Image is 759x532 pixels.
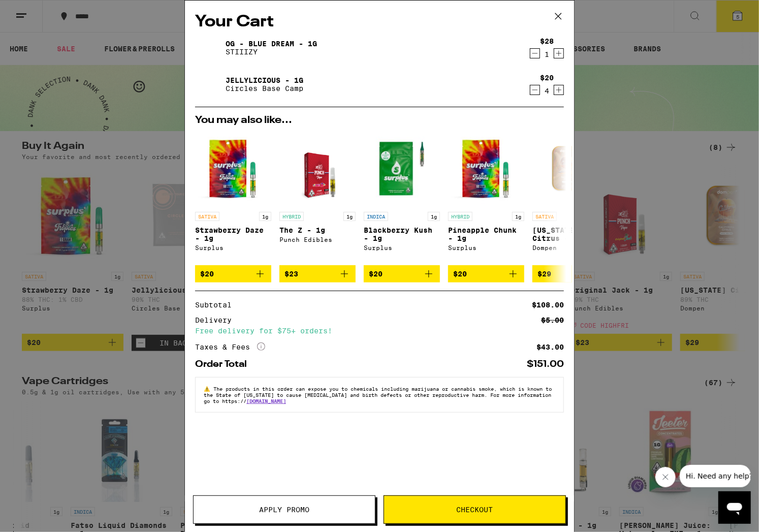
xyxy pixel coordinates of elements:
[246,398,286,404] a: [DOMAIN_NAME]
[448,226,524,242] p: Pineapple Chunk - 1g
[527,360,564,369] div: $151.00
[537,270,551,278] span: $29
[195,301,239,308] div: Subtotal
[680,465,751,487] iframe: Message from company
[195,265,271,283] button: Add to bag
[193,495,375,524] button: Apply Promo
[195,131,271,265] a: Open page for Strawberry Daze - 1g from Surplus
[204,386,213,392] span: ⚠️
[364,212,388,221] p: INDICA
[512,212,524,221] p: 1g
[364,244,440,251] div: Surplus
[195,226,271,242] p: Strawberry Daze - 1g
[457,506,493,513] span: Checkout
[453,270,467,278] span: $20
[384,495,566,524] button: Checkout
[532,131,609,207] img: Dompen - California Citrus - 1g
[6,7,73,15] span: Hi. Need any help?
[532,265,609,283] button: Add to bag
[284,270,298,278] span: $23
[428,212,440,221] p: 1g
[226,48,317,56] p: STIIIZY
[364,226,440,242] p: Blackberry Kush - 1g
[530,48,540,58] button: Decrement
[532,226,609,242] p: [US_STATE] Citrus - 1g
[541,317,564,324] div: $5.00
[259,212,271,221] p: 1g
[226,84,303,92] p: Circles Base Camp
[195,70,224,99] img: Jellylicious - 1g
[195,360,254,369] div: Order Total
[532,212,557,221] p: SATIVA
[554,48,564,58] button: Increment
[195,34,224,62] img: OG - Blue Dream - 1g
[540,50,554,58] div: 1
[536,343,564,351] div: $43.00
[200,270,214,278] span: $20
[718,491,751,524] iframe: Button to launch messaging window
[195,244,271,251] div: Surplus
[448,131,524,265] a: Open page for Pineapple Chunk - 1g from Surplus
[279,226,356,234] p: The Z - 1g
[204,386,552,404] span: The products in this order can expose you to chemicals including marijuana or cannabis smoke, whi...
[532,131,609,265] a: Open page for California Citrus - 1g from Dompen
[195,131,271,207] img: Surplus - Strawberry Daze - 1g
[343,212,356,221] p: 1g
[448,244,524,251] div: Surplus
[532,301,564,308] div: $108.00
[448,212,472,221] p: HYBRID
[369,270,383,278] span: $20
[195,115,564,126] h2: You may also like...
[195,342,265,352] div: Taxes & Fees
[279,236,356,243] div: Punch Edibles
[259,506,309,513] span: Apply Promo
[448,265,524,283] button: Add to bag
[195,11,564,34] h2: Your Cart
[279,265,356,283] button: Add to bag
[288,131,347,207] img: Punch Edibles - The Z - 1g
[279,212,304,221] p: HYBRID
[540,74,554,82] div: $20
[226,76,303,84] a: Jellylicious - 1g
[364,131,440,207] img: Surplus - Blackberry Kush - 1g
[364,131,440,265] a: Open page for Blackberry Kush - 1g from Surplus
[279,131,356,265] a: Open page for The Z - 1g from Punch Edibles
[554,85,564,95] button: Increment
[540,87,554,95] div: 4
[448,131,524,207] img: Surplus - Pineapple Chunk - 1g
[655,467,676,487] iframe: Close message
[530,85,540,95] button: Decrement
[195,317,239,324] div: Delivery
[532,244,609,251] div: Dompen
[364,265,440,283] button: Add to bag
[540,37,554,45] div: $28
[226,40,317,48] a: OG - Blue Dream - 1g
[195,327,564,334] div: Free delivery for $75+ orders!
